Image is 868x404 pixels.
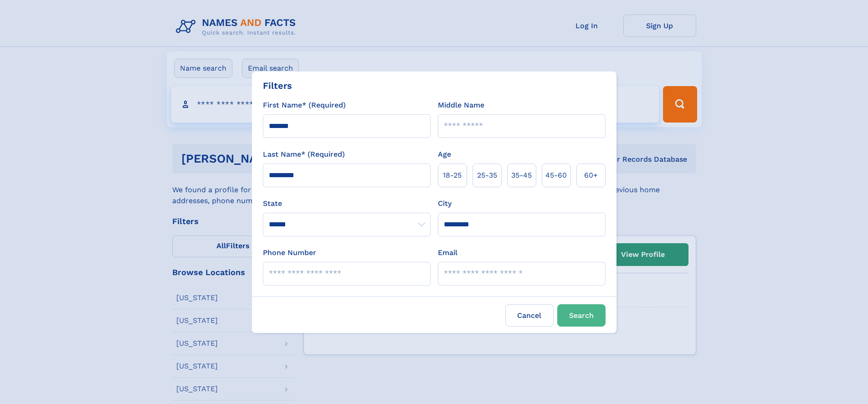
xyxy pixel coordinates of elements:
label: Age [438,149,451,160]
button: Search [557,304,606,327]
label: First Name* (Required) [263,100,346,111]
span: 25‑35 [477,170,497,181]
span: 45‑60 [545,170,567,181]
div: Filters [263,79,292,92]
label: State [263,198,431,209]
span: 35‑45 [511,170,532,181]
label: Phone Number [263,247,316,258]
label: Middle Name [438,100,484,111]
label: Email [438,247,457,258]
span: 60+ [584,170,598,181]
span: 18‑25 [443,170,462,181]
label: Last Name* (Required) [263,149,345,160]
label: City [438,198,452,209]
label: Cancel [505,304,554,327]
